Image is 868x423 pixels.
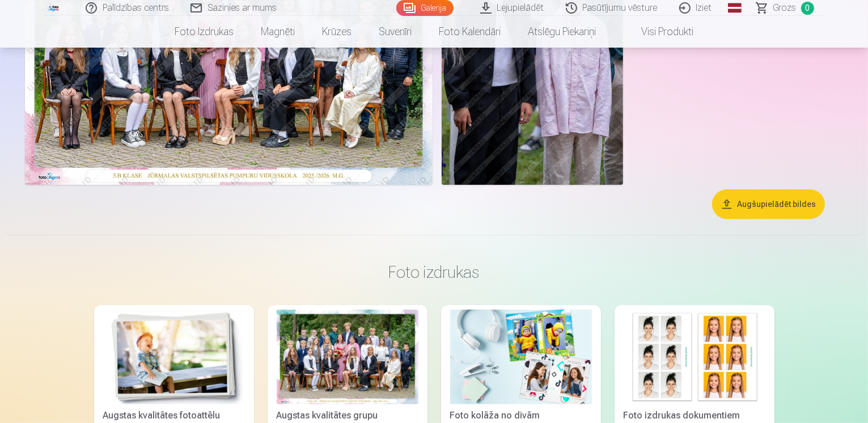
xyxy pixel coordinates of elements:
[712,189,825,219] button: Augšupielādēt bildes
[161,16,247,48] a: Foto izdrukas
[514,16,609,48] a: Atslēgu piekariņi
[48,5,60,11] img: /fa3
[801,2,814,15] span: 0
[609,16,707,48] a: Visi produkti
[624,310,765,404] img: Foto izdrukas dokumentiem
[103,310,245,404] img: Augstas kvalitātes fotoattēlu izdrukas
[247,16,308,48] a: Magnēti
[103,262,765,282] h3: Foto izdrukas
[425,16,514,48] a: Foto kalendāri
[773,1,797,15] span: Grozs
[365,16,425,48] a: Suvenīri
[308,16,365,48] a: Krūzes
[450,310,592,404] img: Foto kolāža no divām fotogrāfijām
[619,409,770,422] div: Foto izdrukas dokumentiem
